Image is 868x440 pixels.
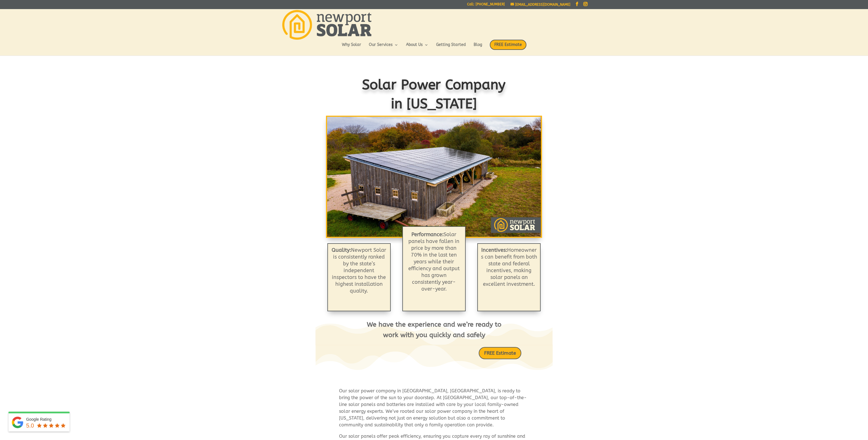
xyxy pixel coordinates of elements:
div: Google Rating [26,416,67,422]
b: Performance: [411,231,444,238]
span: Solar Power Company in [US_STATE] [362,77,506,112]
span: 5.0 [26,422,34,429]
a: 1 [426,225,428,227]
span: Newport Solar is consistently ranked by the state’s independent inspectors to have the highest in... [332,247,386,294]
a: Call: [PHONE_NUMBER] [467,3,505,9]
strong: Incentives: [481,247,507,253]
a: Blog [474,43,482,52]
a: FREE Estimate [479,347,521,359]
a: 2 [430,225,432,227]
strong: Quality: [332,247,351,253]
a: 4 [440,225,442,227]
p: Our solar power company in [GEOGRAPHIC_DATA], [GEOGRAPHIC_DATA], is ready to bring the power of t... [339,388,529,433]
p: Homeowners can benefit from both state and federal incentives, making solar panels an excellent i... [481,247,537,287]
img: Newport Solar | Solar Energy Optimized. [282,10,371,40]
a: FREE Estimate [490,40,526,56]
img: Solar Modules: Roof Mounted [327,117,541,237]
a: [EMAIL_ADDRESS][DOMAIN_NAME] [511,3,570,7]
a: About Us [406,43,428,52]
a: Our Services [369,43,398,52]
span: We have the experience and we’re ready to work with you quickly and safely [367,321,501,339]
a: Why Solar [342,43,361,52]
span: FREE Estimate [490,40,526,50]
a: Getting Started [436,43,466,52]
a: 3 [435,225,437,227]
p: Solar panels have fallen in price by more than 70% in the last ten years while their efficiency a... [407,231,461,292]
